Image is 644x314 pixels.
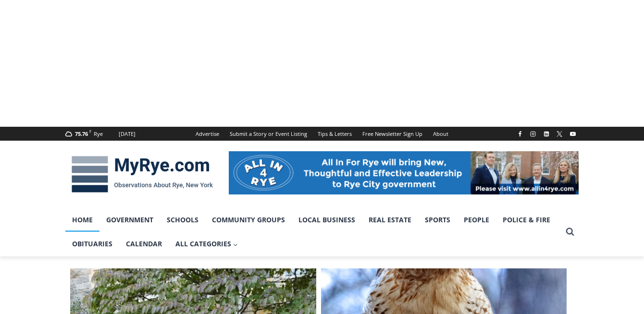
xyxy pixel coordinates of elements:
[94,130,103,138] div: Rye
[89,129,91,134] span: F
[567,128,579,140] a: YouTube
[312,127,357,141] a: Tips & Letters
[65,208,561,256] nav: Primary Navigation
[457,208,496,232] a: People
[224,127,312,141] a: Submit a Story or Event Listing
[428,127,454,141] a: About
[175,239,238,249] span: All Categories
[554,128,565,140] a: X
[160,208,205,232] a: Schools
[496,208,557,232] a: Police & Fire
[169,232,245,256] a: All Categories
[561,223,579,241] button: View Search Form
[292,208,362,232] a: Local Business
[362,208,418,232] a: Real Estate
[65,232,119,256] a: Obituaries
[99,208,160,232] a: Government
[119,232,169,256] a: Calendar
[65,208,99,232] a: Home
[229,151,579,194] img: All in for Rye
[205,208,292,232] a: Community Groups
[357,127,428,141] a: Free Newsletter Sign Up
[541,128,552,140] a: Linkedin
[190,127,454,141] nav: Secondary Navigation
[190,127,224,141] a: Advertise
[75,130,88,137] span: 75.76
[527,128,539,140] a: Instagram
[418,208,457,232] a: Sports
[65,149,219,199] img: MyRye.com
[514,128,526,140] a: Facebook
[119,130,136,138] div: [DATE]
